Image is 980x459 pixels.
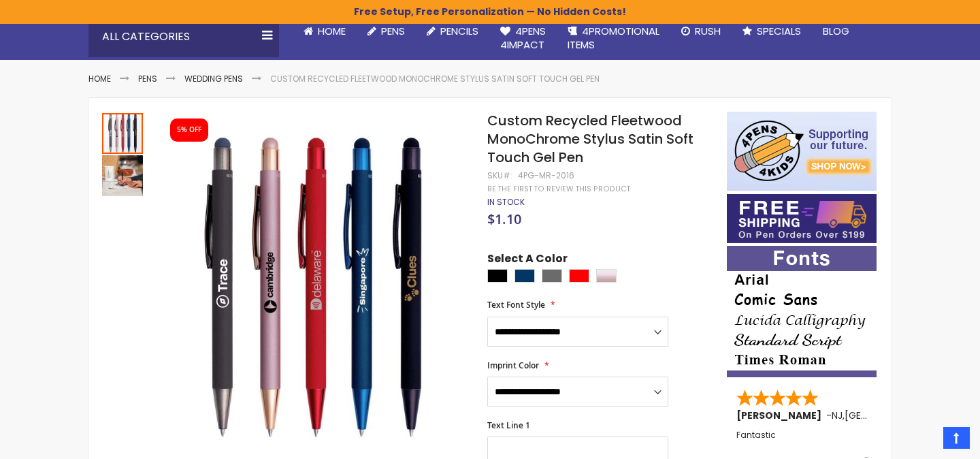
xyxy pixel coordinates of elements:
span: Specials [757,24,801,38]
span: Pens [381,24,405,38]
span: 4PROMOTIONAL ITEMS [568,24,659,52]
li: Custom Recycled Fleetwood MonoChrome Stylus Satin Soft Touch Gel Pen [270,74,600,84]
a: Pens [138,73,157,84]
span: Imprint Color [487,360,539,371]
a: Be the first to review this product [487,184,630,194]
span: Custom Recycled Fleetwood MonoChrome Stylus Satin Soft Touch Gel Pen [487,111,693,167]
span: [GEOGRAPHIC_DATA] [845,409,945,422]
img: 4pens 4 kids [727,112,877,191]
span: Rush [695,24,721,38]
div: Availability [487,197,525,208]
span: - , [826,409,945,422]
span: In stock [487,196,525,208]
iframe: Google Customer Reviews [868,422,980,459]
span: 4Pens 4impact [500,24,546,52]
span: $1.10 [487,210,521,228]
div: Black [487,269,508,283]
div: Navy Blue [514,269,535,283]
div: 4PG-MR-2016 [518,170,574,181]
span: Blog [823,24,849,38]
a: Rush [670,16,732,46]
img: font-personalization-examples [727,246,877,377]
a: Blog [812,16,860,46]
span: Text Font Style [487,299,545,311]
a: Pens [357,16,416,46]
div: All Categories [88,16,279,57]
strong: SKU [487,170,512,181]
div: Grey [542,269,562,283]
span: Home [318,24,346,38]
img: Custom Recycled Fleetwood MonoChrome Stylus Satin Soft Touch Gel Pen [102,155,143,196]
div: Custom Recycled Fleetwood MonoChrome Stylus Satin Soft Touch Gel Pen [102,112,144,154]
div: 5% OFF [177,125,201,135]
div: Rose Gold [596,269,617,283]
div: Custom Recycled Fleetwood MonoChrome Stylus Satin Soft Touch Gel Pen [102,154,143,196]
img: Custom Recycled Fleetwood MonoChrome Stylus Satin Soft Touch Gel Pen [158,131,469,443]
span: Text Line 1 [487,420,530,431]
a: Specials [732,16,812,46]
a: Home [88,73,111,84]
span: Pencils [440,24,478,38]
a: Home [293,16,357,46]
a: Wedding Pens [184,73,243,84]
span: [PERSON_NAME] [736,409,826,422]
div: Red [569,269,589,283]
a: Pencils [416,16,489,46]
img: Free shipping on orders over $199 [727,194,877,243]
span: Select A Color [487,251,568,270]
span: NJ [832,409,843,422]
a: 4Pens4impact [489,16,557,61]
a: 4PROMOTIONALITEMS [557,16,670,61]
